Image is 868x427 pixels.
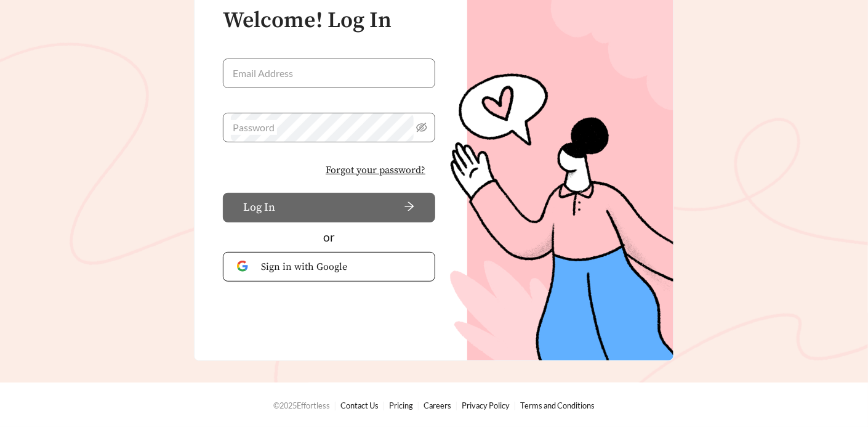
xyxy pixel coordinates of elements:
[389,401,413,410] a: Pricing
[223,193,435,222] button: Log Inarrow-right
[424,401,451,410] a: Careers
[261,259,421,274] span: Sign in with Google
[326,163,425,177] span: Forgot your password?
[223,9,435,33] h3: Welcome! Log In
[462,401,510,410] a: Privacy Policy
[223,229,435,246] div: or
[223,252,435,282] button: Sign in with Google
[316,157,435,183] button: Forgot your password?
[416,122,427,133] span: eye-invisible
[273,401,330,410] span: © 2025 Effortless
[237,261,251,272] img: Google Authentication
[520,401,595,410] a: Terms and Conditions
[340,401,379,410] a: Contact Us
